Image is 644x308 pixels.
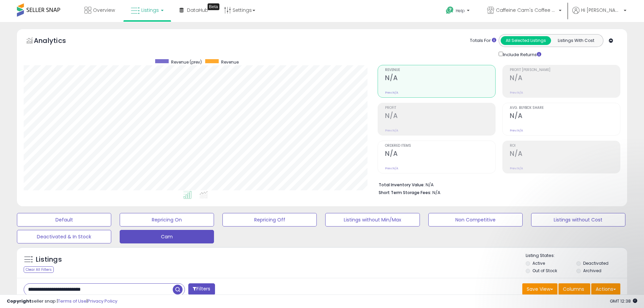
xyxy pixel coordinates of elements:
a: Help [440,1,476,22]
h5: Analytics [34,36,79,47]
button: Listings With Cost [551,36,601,45]
span: Revenue [221,59,239,65]
p: Listing States: [526,253,627,259]
span: Help [456,8,465,14]
span: ROI [510,144,620,148]
strong: Copyright [7,298,31,304]
small: Prev: N/A [510,91,523,95]
b: Total Inventory Value: [379,182,425,188]
button: Filters [188,283,215,295]
h2: N/A [385,74,495,83]
span: Revenue (prev) [171,59,202,65]
button: Default [17,213,111,227]
a: Hi [PERSON_NAME] [572,7,626,22]
div: Tooltip anchor [208,3,219,10]
span: Ordered Items [385,144,495,148]
button: Listings without Min/Max [325,213,420,227]
span: N/A [432,189,440,196]
h5: Listings [36,255,62,264]
h2: N/A [385,150,495,159]
h2: N/A [510,150,620,159]
div: Totals For [470,38,496,44]
span: Profit [385,106,495,110]
small: Prev: N/A [385,166,398,170]
button: Repricing On [120,213,214,227]
h2: N/A [385,112,495,121]
button: Listings without Cost [531,213,625,227]
div: Include Returns [494,50,549,58]
i: Get Help [446,6,454,15]
small: Prev: N/A [385,91,398,95]
span: Profit [PERSON_NAME] [510,68,620,72]
span: Revenue [385,68,495,72]
button: Cam [120,230,214,243]
h2: N/A [510,74,620,83]
h2: N/A [510,112,620,121]
span: Listings [141,7,159,14]
small: Prev: N/A [510,166,523,170]
a: Privacy Policy [88,298,117,304]
span: DataHub [187,7,208,14]
button: Repricing Off [222,213,317,227]
button: Deactivated & In Stock [17,230,111,243]
span: Hi [PERSON_NAME] [581,7,622,14]
small: Prev: N/A [385,128,398,133]
span: Overview [93,7,115,14]
div: Clear All Filters [24,266,54,273]
small: Prev: N/A [510,128,523,133]
button: Non Competitive [428,213,523,227]
b: Short Term Storage Fees: [379,190,431,195]
div: seller snap | | [7,298,117,305]
span: Avg. Buybox Share [510,106,620,110]
span: Caffeine Cam's Coffee & Candy Company Inc. [496,7,557,14]
a: Terms of Use [58,298,87,304]
li: N/A [379,180,615,188]
button: All Selected Listings [501,36,551,45]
